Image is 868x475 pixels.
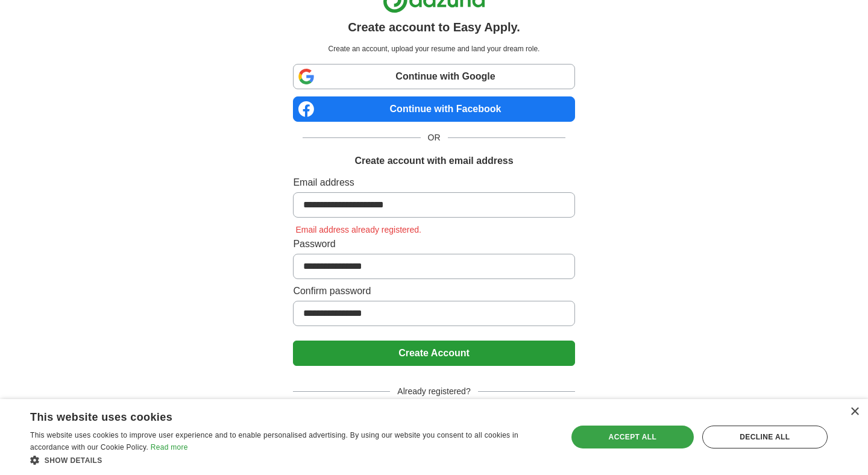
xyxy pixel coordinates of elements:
[151,443,188,451] a: Read more, opens a new window
[293,175,574,190] label: Email address
[295,43,572,54] p: Create an account, upload your resume and land your dream role.
[293,284,574,298] label: Confirm password
[293,225,424,234] span: Email address already registered.
[293,64,574,89] a: Continue with Google
[293,341,574,366] button: Create Account
[30,431,518,451] span: This website uses cookies to improve user experience and to enable personalised advertising. By u...
[45,456,102,465] span: Show details
[850,407,859,417] div: Close
[30,454,552,466] div: Show details
[348,18,520,36] h1: Create account to Easy Apply.
[702,426,828,448] div: Decline all
[354,154,513,168] h1: Create account with email address
[293,96,574,122] a: Continue with Facebook
[571,426,694,448] div: Accept all
[293,237,574,251] label: Password
[421,131,448,144] span: OR
[390,385,477,398] span: Already registered?
[30,406,521,424] div: This website uses cookies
